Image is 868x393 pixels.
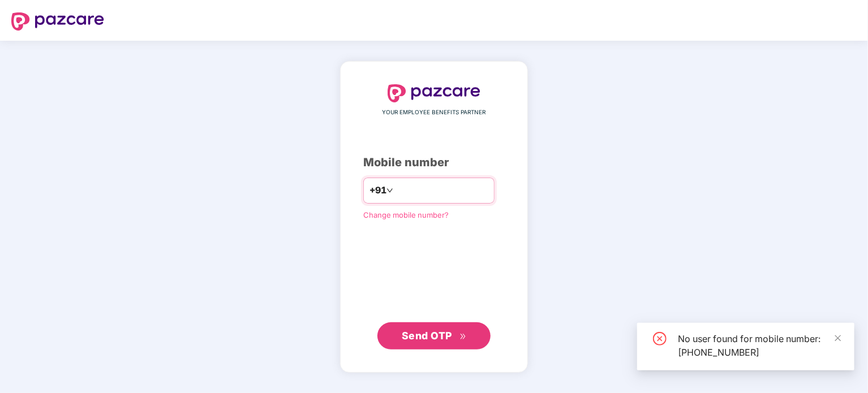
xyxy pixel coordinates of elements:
[402,330,452,342] span: Send OTP
[363,154,505,171] div: Mobile number
[369,183,386,197] span: +91
[11,12,104,31] img: logo
[653,332,667,346] span: close-circle
[363,210,449,219] a: Change mobile number?
[459,333,467,340] span: double-right
[377,322,491,349] button: Send OTPdouble-right
[834,334,842,342] span: close
[388,84,480,102] img: logo
[386,187,393,194] span: down
[383,108,486,117] span: YOUR EMPLOYEE BENEFITS PARTNER
[678,332,841,359] div: No user found for mobile number: [PHONE_NUMBER]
